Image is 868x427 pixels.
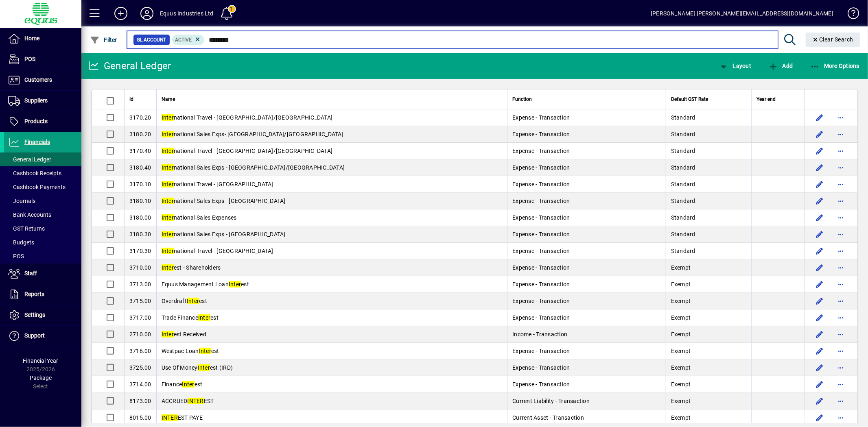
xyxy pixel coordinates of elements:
span: national Sales Expenses [162,214,237,221]
span: Exempt [671,314,691,321]
button: More options [834,244,847,257]
a: POS [4,49,81,70]
app-page-header-button: View chart layout [710,59,760,73]
a: POS [4,249,81,263]
span: Expense - Transaction [512,181,570,187]
span: Income - Transaction [512,331,567,338]
button: Edit [813,128,826,141]
span: POS [24,56,35,62]
em: Inter [198,314,210,321]
a: Suppliers [4,91,81,111]
a: Reports [4,284,81,305]
span: 3710.00 [129,264,151,271]
span: 3180.20 [129,131,151,137]
em: INTER [188,398,204,404]
a: Staff [4,264,81,284]
span: 3717.00 [129,314,151,321]
span: national Sales Exps- [GEOGRAPHIC_DATA]/[GEOGRAPHIC_DATA] [162,131,343,137]
button: More options [834,344,847,357]
button: More options [834,228,847,241]
span: Active [175,37,192,43]
span: Expense - Transaction [512,314,570,321]
span: 3170.40 [129,148,151,154]
span: Budgets [8,239,34,246]
span: Expense - Transaction [512,281,570,288]
button: More options [834,361,847,374]
button: Add [766,59,795,73]
span: Id [129,95,133,104]
span: 2710.00 [129,331,151,338]
span: Financials [24,139,50,145]
span: Bank Accounts [8,211,51,218]
div: Id [129,95,151,104]
span: Settings [24,312,45,318]
span: est - Shareholders [162,264,221,271]
span: 3714.00 [129,381,151,388]
em: Inter [162,214,174,221]
div: [PERSON_NAME] [PERSON_NAME][EMAIL_ADDRESS][DOMAIN_NAME] [651,7,833,20]
button: More options [834,111,847,124]
button: Edit [813,111,826,124]
span: Cashbook Payments [8,184,66,190]
button: More options [834,278,847,291]
span: Staff [24,270,37,277]
span: national Sales Exps - [GEOGRAPHIC_DATA] [162,231,286,237]
span: Standard [671,164,695,171]
em: Inter [162,198,174,204]
span: national Travel - [GEOGRAPHIC_DATA] [162,248,273,254]
a: Products [4,111,81,132]
span: Exempt [671,281,691,288]
span: Products [24,118,48,124]
a: Cashbook Receipts [4,166,81,180]
em: Inter [182,381,195,388]
span: 3716.00 [129,348,151,354]
span: Standard [671,198,695,204]
span: Year end [756,95,776,104]
span: EST PAYE [162,414,203,421]
span: national Sales Exps - [GEOGRAPHIC_DATA]/[GEOGRAPHIC_DATA] [162,164,345,171]
span: 3180.00 [129,214,151,221]
a: General Ledger [4,152,81,166]
span: Layout [719,63,751,69]
span: Add [768,63,793,69]
button: Edit [813,244,826,257]
span: Reports [24,291,44,297]
a: Bank Accounts [4,208,81,222]
span: 3715.00 [129,298,151,304]
span: national Travel - [GEOGRAPHIC_DATA] [162,181,273,187]
em: Inter [162,131,174,137]
em: Inter [162,181,174,187]
span: Expense - Transaction [512,231,570,237]
button: More options [834,194,847,207]
span: 3170.30 [129,248,151,254]
a: GST Returns [4,222,81,235]
span: Journals [8,198,35,204]
span: Use Of Money est (IRD) [162,364,233,371]
a: Cashbook Payments [4,180,81,194]
span: Package [30,375,52,381]
div: General Ledger [87,59,171,72]
span: Expense - Transaction [512,248,570,254]
button: Profile [134,6,160,21]
span: Current Asset - Transaction [512,414,584,421]
span: Name [162,95,175,104]
span: Cashbook Receipts [8,170,61,176]
span: est Received [162,331,206,338]
span: Exempt [671,264,691,271]
button: More options [834,161,847,174]
button: More options [834,261,847,274]
span: 3170.20 [129,114,151,121]
em: Inter [162,164,174,171]
span: Expense - Transaction [512,131,570,137]
button: More options [834,311,847,324]
button: More options [834,211,847,224]
span: Expense - Transaction [512,114,570,121]
span: 8015.00 [129,414,151,421]
button: More options [834,178,847,191]
span: Expense - Transaction [512,364,570,371]
button: More options [834,128,847,141]
button: Edit [813,161,826,174]
a: Support [4,326,81,346]
span: Standard [671,181,695,187]
button: Edit [813,144,826,157]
